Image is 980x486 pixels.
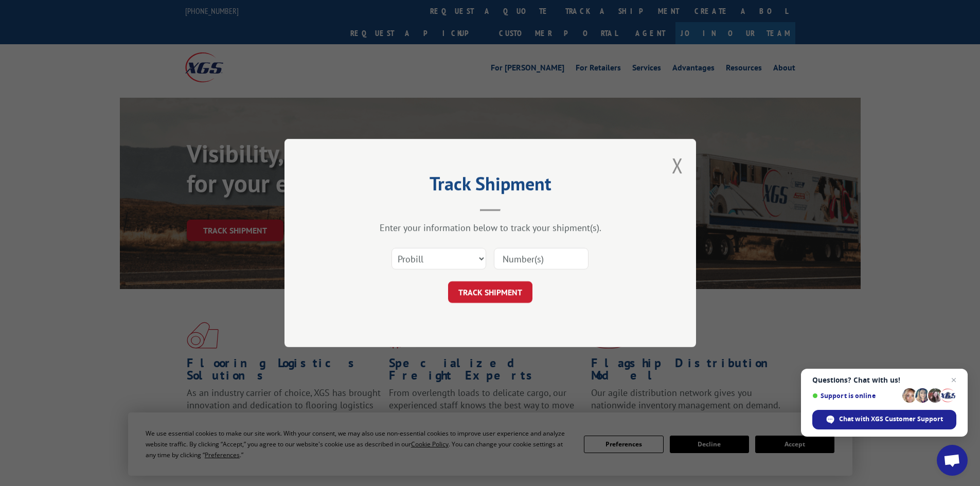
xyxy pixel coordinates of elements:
[672,152,683,179] button: Close modal
[494,248,589,269] input: Number(s)
[812,376,956,384] span: Questions? Chat with us!
[948,374,960,386] span: Close chat
[336,222,645,233] div: Enter your information below to track your shipment(s).
[336,176,645,196] h2: Track Shipment
[812,392,899,400] span: Support is online
[812,410,956,429] div: Chat with XGS Customer Support
[937,445,968,476] div: Open chat
[839,415,943,424] span: Chat with XGS Customer Support
[448,281,532,303] button: TRACK SHIPMENT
